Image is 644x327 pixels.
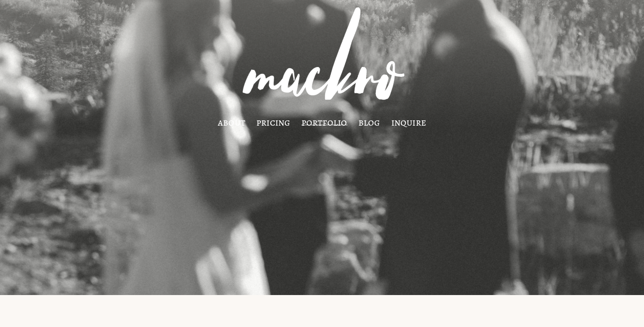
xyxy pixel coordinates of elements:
[256,119,290,126] a: pricing
[224,0,420,117] img: MACKRO PHOTOGRAPHY | Denver Colorado Wedding Photographer
[358,119,380,126] a: blog
[301,119,347,126] a: portfolio
[218,119,245,126] a: about
[391,119,427,126] a: inquire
